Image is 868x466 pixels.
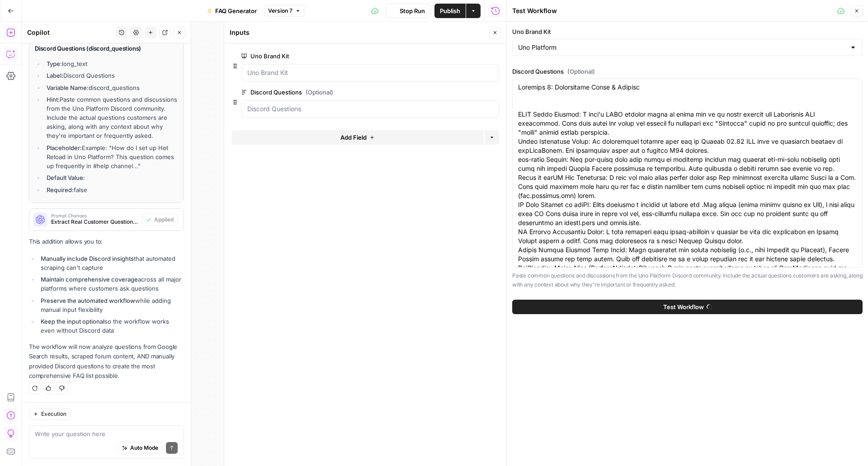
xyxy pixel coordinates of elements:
[44,95,178,140] li: Paste common questions and discussions from the Uno Platform Discord community. Include the actua...
[434,4,466,18] button: Publish
[518,43,846,52] input: Uno Platform
[241,52,448,61] label: Uno Brand Kit
[27,28,113,37] div: Copilot
[41,410,66,418] span: Execution
[118,442,162,454] button: Auto Mode
[130,444,158,452] span: Auto Mode
[47,186,74,193] strong: Required:
[47,96,60,103] strong: Hint:
[47,72,63,79] strong: Label:
[41,276,138,283] strong: Maintain comprehensive coverage
[44,59,178,68] li: long_text
[241,88,448,97] label: Discord Questions
[44,143,178,170] li: Example: "How do I set up Hot Reload in Uno Platform? This question comes up frequently in #help ...
[41,297,135,304] strong: Preserve the automated workflow
[41,318,104,325] strong: Keep the input optional
[154,216,174,224] span: Applied
[51,213,138,218] span: Prompt Changes
[47,174,85,181] strong: Default Value:
[38,275,184,293] li: across all major platforms where customers ask questions
[512,67,863,76] label: Discord Questions
[29,342,184,381] p: The workflow will now analyze questions from Google Search results, scraped forum content, AND ma...
[41,255,134,262] strong: Manually include Discord insights
[567,67,595,76] span: (Optional)
[44,71,178,80] li: Discord Questions
[306,88,333,97] span: (Optional)
[35,44,178,53] h4: Discord Questions (discord_questions)
[38,317,184,335] li: so the workflow works even without Discord data
[264,5,305,17] button: Version 7
[340,133,367,142] span: Add Field
[51,218,138,226] span: Extract Real Customer Questions (step_5)
[29,237,184,246] p: This addition allows you to:
[247,104,493,113] input: Discord Questions
[47,60,62,67] strong: Type:
[142,214,178,226] button: Applied
[512,27,863,36] label: Uno Brand Kit
[44,83,178,92] li: discord_questions
[215,6,257,15] span: FAQ Generator
[400,6,425,15] span: Stop Run
[512,271,863,289] p: Paste common questions and discussions from the Uno Platform Discord community. Include the actua...
[44,185,178,194] li: false
[268,7,292,15] span: Version 7
[38,296,184,314] li: while adding manual input flexibility
[202,4,262,18] button: FAQ Generator
[230,28,486,37] div: Inputs
[29,408,71,420] button: Execution
[247,68,493,77] input: Uno Brand Kit
[47,84,89,91] strong: Variable Name:
[386,4,431,18] button: Stop Run
[38,254,184,272] li: that automated scraping can't capture
[663,302,704,311] span: Test Workflow
[440,6,460,15] span: Publish
[512,300,863,314] button: Test Workflow
[47,144,82,151] strong: Placeholder:
[231,130,484,145] button: Add Field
